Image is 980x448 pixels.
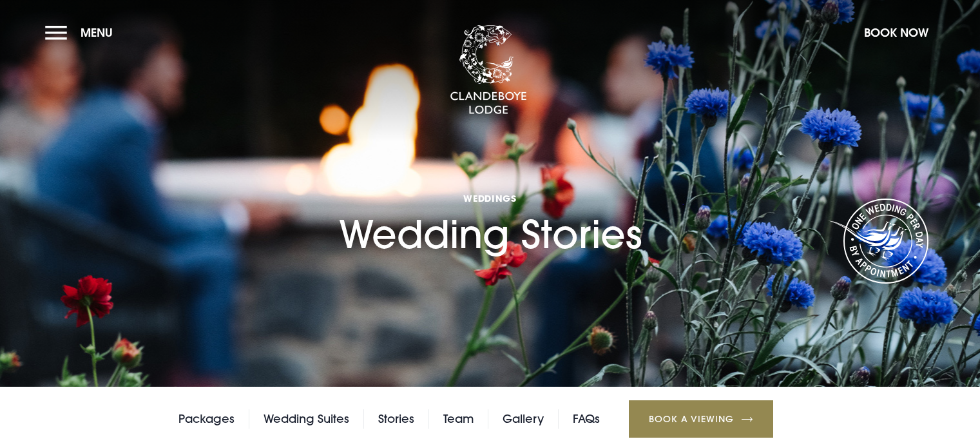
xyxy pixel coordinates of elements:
a: Stories [378,409,414,429]
a: Book a Viewing [629,400,773,438]
img: Clandeboye Lodge [450,25,527,115]
button: Book Now [858,19,935,46]
button: Menu [45,19,119,46]
a: FAQs [573,409,600,429]
a: Packages [178,409,235,429]
a: Gallery [503,409,544,429]
h1: Wedding Stories [339,136,642,257]
span: Weddings [339,192,642,204]
a: Team [443,409,474,429]
a: Wedding Suites [264,409,349,429]
span: Menu [81,25,113,40]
